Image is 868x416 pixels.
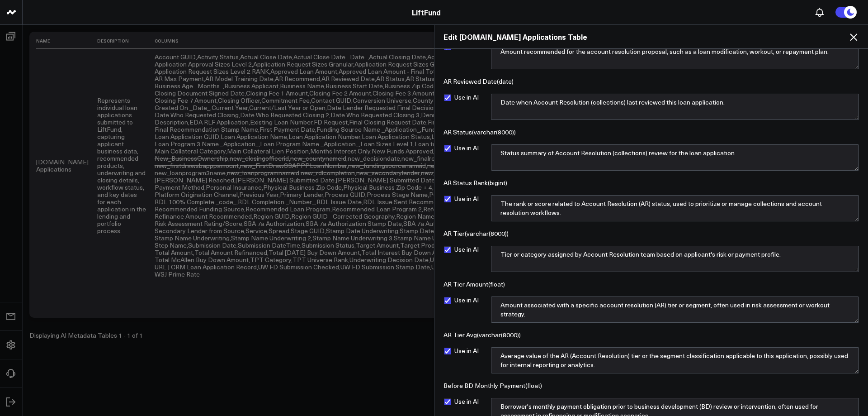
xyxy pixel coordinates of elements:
textarea: Tier or category assigned by Account Resolution team based on applicant's risk or payment profile. [491,246,859,272]
label: Use in AI [443,246,479,253]
div: AR Tier Avg ( varchar(8000) ) [443,332,859,338]
textarea: The rank or score related to Account Resolution (AR) status, used to prioritize or manage collect... [491,195,859,221]
textarea: Status summary of Account Resolution (collections) review for the loan application. [491,144,859,171]
label: Use in AI [443,43,479,50]
div: Before BD Monthly Payment ( float ) [443,383,859,389]
div: AR Status ( varchar(8000) ) [443,129,859,135]
a: LiftFund [412,7,441,17]
label: Use in AI [443,347,479,354]
textarea: Amount recommended for the account resolution proposal, such as a loan modification, workout, or ... [491,43,859,69]
div: AR Reviewed Date ( date ) [443,78,859,85]
div: AR Status Rank ( bigint ) [443,180,859,186]
h2: Edit [DOMAIN_NAME] Applications Table [443,32,859,42]
label: Use in AI [443,296,479,304]
div: AR Tier ( varchar(8000) ) [443,230,859,237]
textarea: Date when Account Resolution (collections) last reviewed this loan application. [491,94,859,120]
textarea: Average value of the AR (Account Resolution) tier or the segment classification applicable to thi... [491,347,859,373]
label: Use in AI [443,144,479,152]
div: AR Tier Amount ( float ) [443,281,859,287]
textarea: Amount associated with a specific account resolution (AR) tier or segment, often used in risk ass... [491,296,859,323]
label: Use in AI [443,195,479,202]
label: Use in AI [443,398,479,405]
label: Use in AI [443,94,479,101]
